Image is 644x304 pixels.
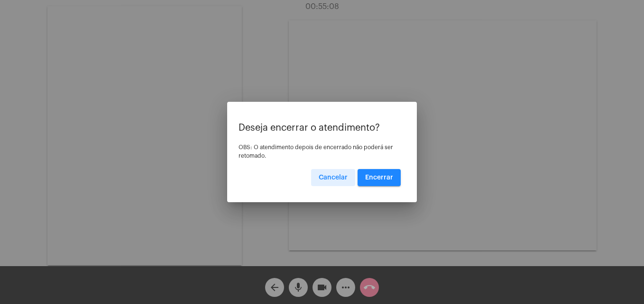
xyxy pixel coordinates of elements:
[365,174,393,181] span: Encerrar
[319,174,348,181] span: Cancelar
[358,169,401,186] button: Encerrar
[239,123,405,133] p: Deseja encerrar o atendimento?
[311,169,355,186] button: Cancelar
[239,144,393,159] span: OBS: O atendimento depois de encerrado não poderá ser retomado.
